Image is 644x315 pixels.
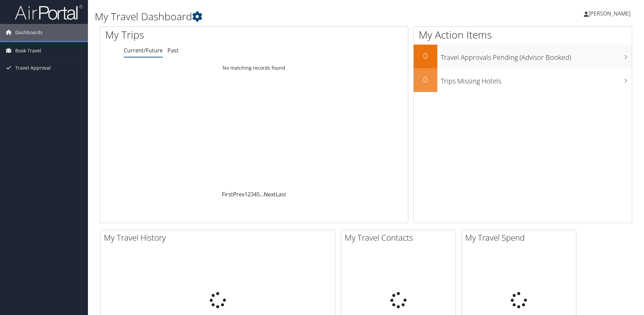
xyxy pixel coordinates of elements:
[251,191,254,198] a: 3
[264,191,276,198] a: Next
[465,232,576,243] h2: My Travel Spend
[124,47,163,54] a: Current/Future
[15,24,43,41] span: Dashboards
[414,28,632,42] h1: My Action Items
[589,10,630,17] span: [PERSON_NAME]
[345,232,456,243] h2: My Travel Contacts
[276,191,286,198] a: Last
[245,191,248,198] a: 1
[105,28,275,42] h1: My Trips
[441,49,632,62] h3: Travel Approvals Pending (Advisor Booked)
[260,191,264,198] span: …
[15,59,51,76] span: Travel Approval
[254,191,257,198] a: 4
[414,50,437,62] h2: 0
[95,9,456,24] h1: My Travel Dashboard
[257,191,260,198] a: 5
[222,191,233,198] a: First
[167,47,179,54] a: Past
[414,74,437,85] h2: 0
[414,45,632,68] a: 0Travel Approvals Pending (Advisor Booked)
[15,4,83,20] img: airportal-logo.png
[414,68,632,92] a: 0Trips Missing Hotels
[15,42,41,59] span: Book Travel
[100,62,408,74] td: No matching records found
[441,73,632,86] h3: Trips Missing Hotels
[104,232,335,243] h2: My Travel History
[248,191,251,198] a: 2
[584,3,637,24] a: [PERSON_NAME]
[233,191,245,198] a: Prev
